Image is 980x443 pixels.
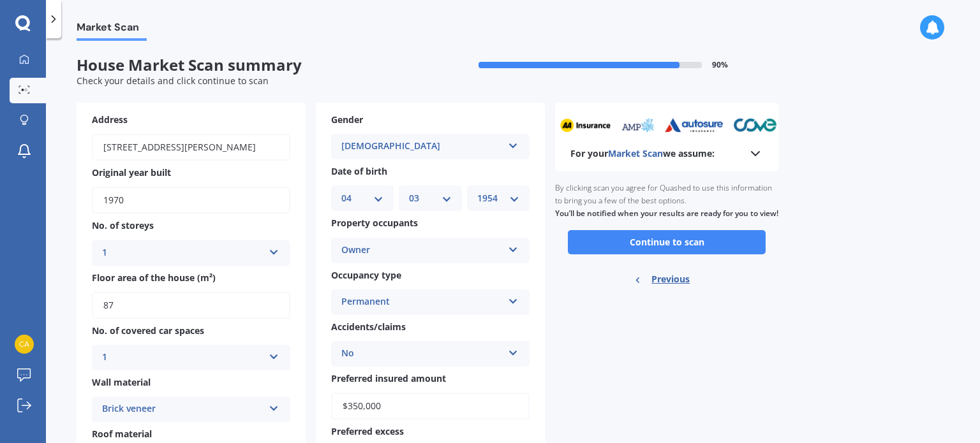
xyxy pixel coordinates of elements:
[331,426,404,438] span: Preferred excess
[568,230,766,254] button: Continue to scan
[77,75,269,87] span: Check your details and click continue to scan
[92,292,290,319] input: Enter floor area
[92,113,128,126] span: Address
[331,217,418,229] span: Property occupants
[92,272,216,284] span: Floor area of the house (m²)
[651,270,690,289] span: Previous
[92,220,154,232] span: No. of storeys
[331,321,406,333] span: Accidents/claims
[555,208,778,219] b: You’ll be notified when your results are ready for you to view!
[92,428,152,440] span: Roof material
[620,118,655,133] img: amp_sm.png
[570,147,715,160] b: For your we assume:
[92,166,171,178] span: Original year built
[92,376,151,388] span: Wall material
[331,372,446,384] span: Preferred insured amount
[77,21,147,38] span: Market Scan
[341,346,503,361] div: No
[712,61,728,69] span: 90 %
[341,294,503,310] div: Permanent
[102,350,264,365] div: 1
[560,118,611,133] img: aa_sm.webp
[102,245,264,261] div: 1
[15,335,34,354] img: ff8b5ed32d2709e48776ddcc4a3586bc
[664,118,724,133] img: autosure_sm.webp
[102,402,264,417] div: Brick veneer
[341,139,503,154] div: [DEMOGRAPHIC_DATA]
[92,324,204,337] span: No. of covered car spaces
[331,165,387,177] span: Date of birth
[733,118,777,133] img: cove_sm.webp
[341,243,503,258] div: Owner
[555,171,778,230] div: By clicking scan you agree for Quashed to use this information to bring you a few of the best opt...
[331,269,401,281] span: Occupancy type
[77,56,427,75] span: House Market Scan summary
[331,113,363,126] span: Gender
[608,147,663,159] span: Market Scan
